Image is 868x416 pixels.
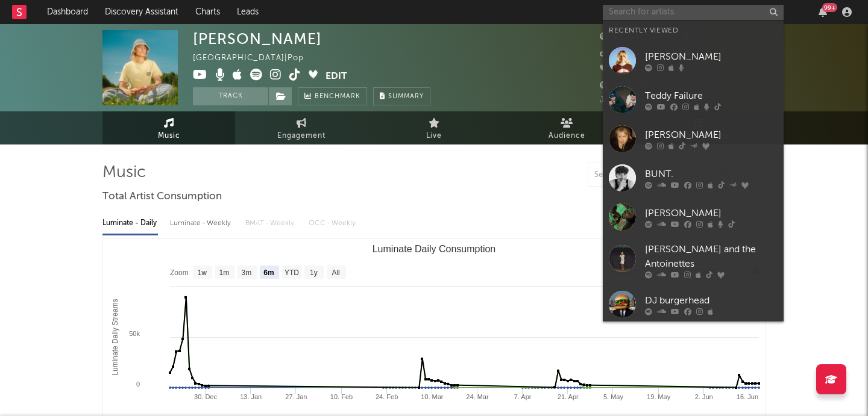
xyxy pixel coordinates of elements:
button: Track [193,87,268,105]
div: [PERSON_NAME] [645,49,778,64]
span: 98 577 Monthly Listeners [600,82,715,90]
a: Teddy Failure [603,80,784,119]
text: 6m [263,269,274,277]
text: 13. Jan [240,393,262,400]
text: 2. Jun [695,393,713,400]
a: [PERSON_NAME] [603,197,784,237]
text: Zoom [170,269,189,277]
text: Luminate Daily Streams [111,299,119,375]
text: 5. May [603,393,624,400]
span: 28 [600,66,623,73]
div: Teddy Failure [645,88,778,103]
div: 99 + [822,3,837,12]
div: DJ burgerhead [645,293,778,308]
span: Summary [388,93,424,100]
a: Engagement [235,111,368,144]
text: 30. Dec [194,393,217,400]
span: Jump Score: 43.7 [600,96,670,104]
span: Benchmark [315,90,360,104]
text: Luminate Daily Consumption [373,244,496,254]
span: Total Artist Consumption [102,190,222,204]
text: All [332,269,339,277]
div: BUNT. [645,167,778,181]
a: DJ burgerhead [603,285,784,324]
a: Live [368,111,500,144]
div: [GEOGRAPHIC_DATA] | Pop [193,51,318,66]
a: [PERSON_NAME] [603,119,784,158]
text: 1w [198,269,207,277]
div: Luminate - Weekly [170,213,233,234]
text: 27. Jan [285,393,307,400]
text: 10. Mar [421,393,444,400]
input: Search for artists [603,5,784,20]
text: 1m [219,269,230,277]
text: 3m [242,269,252,277]
text: 16. Jun [737,393,758,400]
span: Live [426,129,442,143]
a: Benchmark [298,87,367,105]
text: 50k [129,330,140,337]
span: Audience [549,129,585,143]
a: Music [102,111,235,144]
span: Music [158,129,180,143]
button: 99+ [819,7,827,17]
span: Engagement [277,129,325,143]
text: 1y [310,269,318,277]
span: 19 500 [600,49,641,57]
text: 19. May [647,393,671,400]
a: [PERSON_NAME] [603,41,784,80]
text: YTD [285,269,299,277]
text: 24. Mar [466,393,489,400]
div: [PERSON_NAME] [645,206,778,220]
a: [PERSON_NAME] and the Antoinettes [603,237,784,285]
div: [PERSON_NAME] and the Antoinettes [645,243,778,272]
div: [PERSON_NAME] [645,128,778,142]
button: Summary [373,87,430,105]
text: 21. Apr [558,393,579,400]
text: 24. Feb [376,393,398,400]
div: Recently Viewed [609,23,778,38]
div: [PERSON_NAME] [193,30,322,48]
a: BUNT. [603,158,784,197]
button: Edit [325,69,347,84]
a: Audience [500,111,633,144]
input: Search by song name or URL [588,170,715,180]
text: 0 [136,380,140,388]
text: 10. Feb [330,393,353,400]
span: 11 334 [600,33,640,41]
div: Luminate - Daily [102,213,158,234]
text: 7. Apr [514,393,532,400]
